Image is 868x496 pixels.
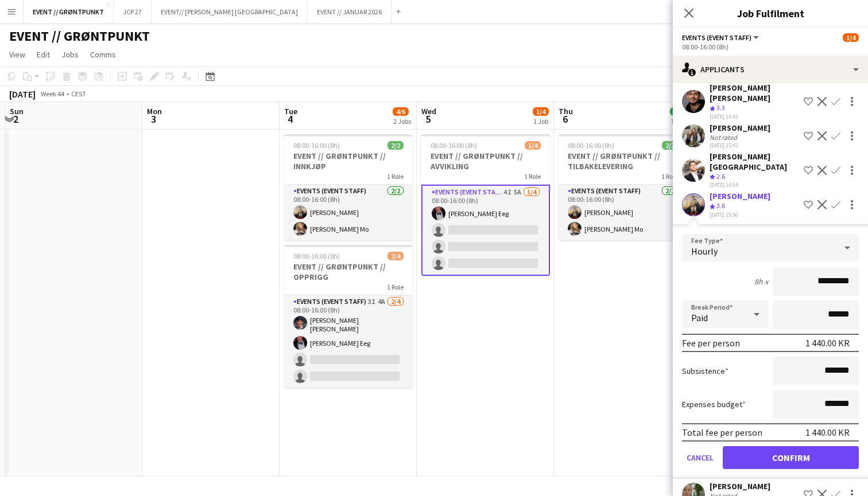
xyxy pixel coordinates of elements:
h3: EVENT // GRØNTPUNKT // OPPRIGG [284,261,413,282]
app-card-role: Events (Event Staff)2/208:00-16:00 (8h)[PERSON_NAME][PERSON_NAME] Mo [284,185,413,240]
div: [PERSON_NAME] [710,123,770,133]
div: Fee per person [682,337,740,349]
span: Paid [691,312,708,323]
span: Hourly [691,245,718,257]
app-job-card: 08:00-16:00 (8h)2/4EVENT // GRØNTPUNKT // OPPRIGG1 RoleEvents (Event Staff)3I4A2/408:00-16:00 (8h... [284,245,413,388]
span: 1 Role [661,172,678,181]
h1: EVENT // GRØNTPUNKT [9,28,150,45]
h3: EVENT // GRØNTPUNKT // TILBAKELEVERING [559,151,687,171]
span: Thu [559,106,573,116]
span: 2/4 [387,252,404,260]
div: 1 440.00 KR [805,427,850,438]
div: 08:00-16:00 (8h) [682,42,859,51]
span: 6 [557,112,573,126]
h3: Job Fulfilment [673,6,868,21]
div: [DATE] [9,88,36,100]
span: 08:00-16:00 (8h) [431,141,477,150]
span: Mon [147,106,162,116]
span: 1 Role [387,283,404,291]
div: [PERSON_NAME][GEOGRAPHIC_DATA] [710,151,799,172]
span: 4/6 [393,107,409,116]
span: Edit [37,49,50,60]
div: [PERSON_NAME] [710,481,770,491]
span: View [9,49,25,60]
span: 1 Role [524,172,541,181]
span: Sun [10,106,24,116]
button: Events (Event Staff) [682,33,761,42]
div: [PERSON_NAME] [710,191,770,201]
h3: EVENT // GRØNTPUNKT // INNKJØP [284,151,413,171]
span: 1 Role [387,172,404,181]
span: 2/2 [670,107,686,116]
button: JCP 27 [114,1,152,23]
a: View [5,47,30,62]
app-card-role: Events (Event Staff)4I5A1/408:00-16:00 (8h)[PERSON_NAME] Eeg [421,185,550,276]
app-job-card: 08:00-16:00 (8h)1/4EVENT // GRØNTPUNKT // AVVIKLING1 RoleEvents (Event Staff)4I5A1/408:00-16:00 (... [421,134,550,276]
app-card-role: Events (Event Staff)2/208:00-16:00 (8h)[PERSON_NAME][PERSON_NAME] Mo [559,185,687,240]
span: 08:00-16:00 (8h) [293,252,340,260]
span: Wed [421,106,436,116]
label: Expenses budget [682,399,746,409]
div: 8h x [754,276,768,287]
button: EVENT // GRØNTPUNKT [24,1,114,23]
span: 1/4 [533,107,549,116]
div: [DATE] 14:43 [710,113,799,120]
span: 08:00-16:00 (8h) [568,141,614,150]
div: 1 Job [533,117,548,126]
div: 2 Jobs [393,117,411,126]
div: Total fee per person [682,427,762,438]
span: 5 [420,112,436,126]
div: CEST [71,89,86,98]
span: 3.6 [716,201,725,210]
div: 1 Job [671,117,685,126]
span: Events (Event Staff) [682,33,751,42]
span: 2 [8,112,24,126]
a: Comms [86,47,121,62]
app-job-card: 08:00-16:00 (8h)2/2EVENT // GRØNTPUNKT // INNKJØP1 RoleEvents (Event Staff)2/208:00-16:00 (8h)[PE... [284,134,413,240]
span: Comms [90,49,116,60]
button: EVENT// [PERSON_NAME] [GEOGRAPHIC_DATA] [152,1,308,23]
div: [DATE] 15:42 [710,142,770,149]
label: Subsistence [682,366,728,376]
span: Week 44 [38,89,67,98]
div: [DATE] 14:34 [710,181,799,189]
a: Edit [32,47,55,62]
div: [PERSON_NAME] [PERSON_NAME] [710,83,799,103]
app-card-role: Events (Event Staff)3I4A2/408:00-16:00 (8h)[PERSON_NAME] [PERSON_NAME][PERSON_NAME] Eeg [284,295,413,388]
span: Jobs [61,49,79,60]
button: Cancel [682,446,718,469]
a: Jobs [57,47,83,62]
div: Applicants [673,56,868,83]
div: 1 440.00 KR [805,337,850,349]
span: 1/4 [843,33,859,42]
span: 3 [145,112,162,126]
span: Tue [284,106,297,116]
span: 2/2 [662,141,678,150]
div: Not rated [710,133,739,142]
button: EVENT // JANUAR 2026 [308,1,392,23]
span: 1/4 [525,141,541,150]
span: 08:00-16:00 (8h) [293,141,340,150]
span: 2/2 [387,141,404,150]
app-job-card: 08:00-16:00 (8h)2/2EVENT // GRØNTPUNKT // TILBAKELEVERING1 RoleEvents (Event Staff)2/208:00-16:00... [559,134,687,240]
span: 2.6 [716,172,725,181]
div: [DATE] 15:56 [710,211,770,218]
h3: EVENT // GRØNTPUNKT // AVVIKLING [421,151,550,171]
button: Confirm [723,446,859,469]
span: 4 [282,112,297,126]
span: 3.3 [716,103,725,112]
